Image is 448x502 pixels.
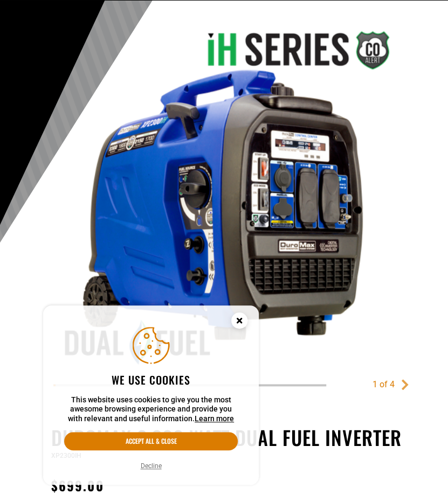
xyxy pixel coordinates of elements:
button: Decline [137,461,165,471]
button: Accept all & close [64,432,238,450]
a: Learn more [195,414,234,423]
div: 1 of 4 [373,378,395,391]
a: Next [399,379,410,390]
aside: Cookie Consent [43,305,259,485]
p: This website uses cookies to give you the most awesome browsing experience and provide you with r... [64,395,238,424]
h2: We use cookies [64,373,238,387]
span: $699.00 [51,476,104,495]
